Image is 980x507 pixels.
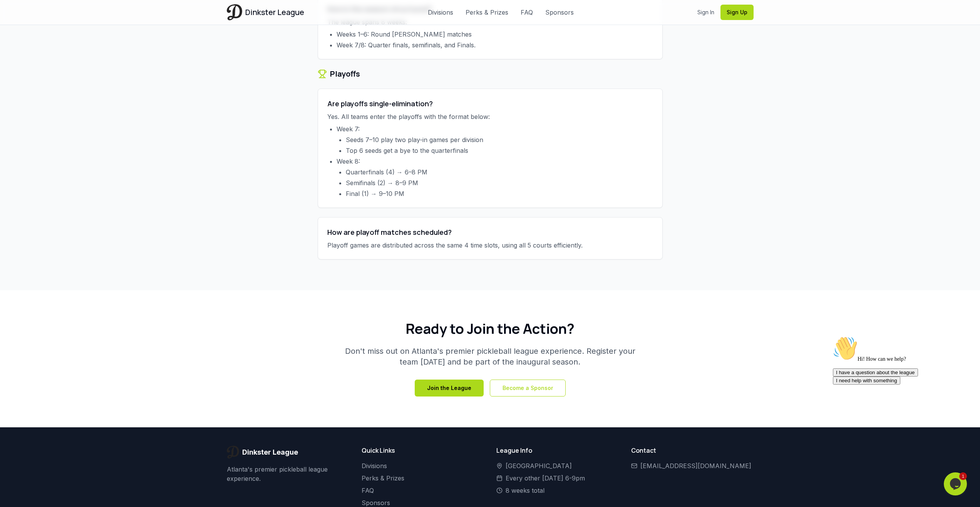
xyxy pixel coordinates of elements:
[330,69,360,79] h3: Playoffs
[506,461,572,470] span: [GEOGRAPHIC_DATA]
[3,35,88,44] button: I have a question about the league
[415,380,484,397] button: Join the League
[631,446,754,455] h3: Contact
[342,346,638,367] p: Don't miss out on Atlanta's premier pickleball league experience. Register your team [DATE] and b...
[242,447,298,458] span: Dinkster League
[327,227,653,238] h4: How are playoff matches scheduled?
[521,8,533,17] a: FAQ
[3,44,70,52] button: I need help with something
[830,333,968,469] iframe: chat widget
[327,98,653,109] h4: Are playoffs single-elimination?
[337,40,653,50] li: Week 7/8: Quarter finals, semifinals, and Finals.
[428,8,453,17] a: Divisions
[227,446,239,458] img: Dinkster
[346,167,653,177] li: Quarterfinals (4) → 6–8 PM
[346,189,653,198] li: Final (1) → 9–10 PM
[346,135,653,144] li: Seeds 7–10 play two play-in games per division
[227,4,304,20] a: Dinkster League
[337,30,653,39] li: Weeks 1–6: Round [PERSON_NAME] matches
[227,465,349,483] p: Atlanta's premier pickleball league experience.
[342,321,638,336] h2: Ready to Join the Action?
[506,474,585,483] span: Every other [DATE] 6-9pm
[362,499,390,507] a: Sponsors
[640,461,751,470] a: [EMAIL_ADDRESS][DOMAIN_NAME]
[944,472,968,495] iframe: chat widget
[346,146,653,155] li: Top 6 seeds get a bye to the quarterfinals
[337,124,653,155] li: Week 7:
[490,380,566,397] button: Become a Sponsor
[337,157,653,198] li: Week 8:
[697,8,714,16] a: Sign In
[245,7,304,18] span: Dinkster League
[362,446,484,455] h3: Quick Links
[362,462,387,470] a: Divisions
[327,241,653,250] p: Playoff games are distributed across the same 4 time slots, using all 5 courts efficiently.
[3,23,76,29] span: Hi! How can we help?
[720,5,754,20] button: Sign Up
[362,474,404,482] a: Perks & Prizes
[496,446,619,455] h3: League Info
[545,8,574,17] a: Sponsors
[227,4,242,20] img: Dinkster
[3,3,142,52] div: 👋Hi! How can we help?I have a question about the leagueI need help with something
[362,487,374,494] a: FAQ
[327,112,653,121] p: Yes. All teams enter the playoffs with the format below:
[466,8,508,17] a: Perks & Prizes
[506,486,544,495] span: 8 weeks total
[346,178,653,187] li: Semifinals (2) → 8–9 PM
[3,3,28,28] img: :wave:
